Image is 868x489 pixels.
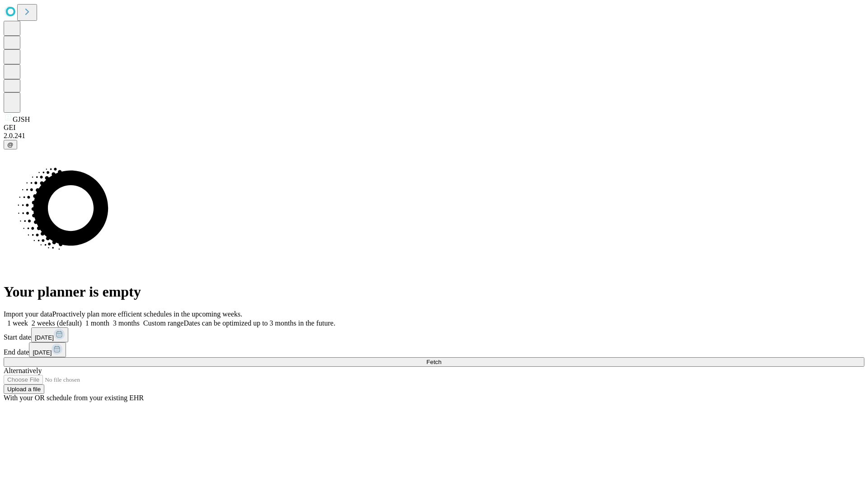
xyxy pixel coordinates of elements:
h1: Your planner is empty [4,283,864,300]
span: With your OR schedule from your existing EHR [4,394,144,402]
button: [DATE] [31,327,68,342]
span: 3 months [113,319,140,327]
span: [DATE] [33,349,52,356]
span: Proactively plan more efficient schedules in the upcoming weeks. [52,310,242,318]
span: GJSH [13,115,30,123]
button: @ [4,140,17,149]
div: GEI [4,124,864,132]
div: Start date [4,327,864,342]
span: @ [7,141,14,148]
button: [DATE] [29,342,66,357]
span: Import your data [4,310,52,318]
span: [DATE] [35,334,54,341]
button: Fetch [4,357,864,367]
span: Alternatively [4,367,42,374]
span: 1 week [7,319,28,327]
span: Fetch [426,359,441,365]
span: Dates can be optimized up to 3 months in the future. [184,319,335,327]
div: End date [4,342,864,357]
div: 2.0.241 [4,132,864,140]
button: Upload a file [4,384,44,394]
span: 2 weeks (default) [32,319,82,327]
span: 1 month [85,319,109,327]
span: Custom range [143,319,184,327]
